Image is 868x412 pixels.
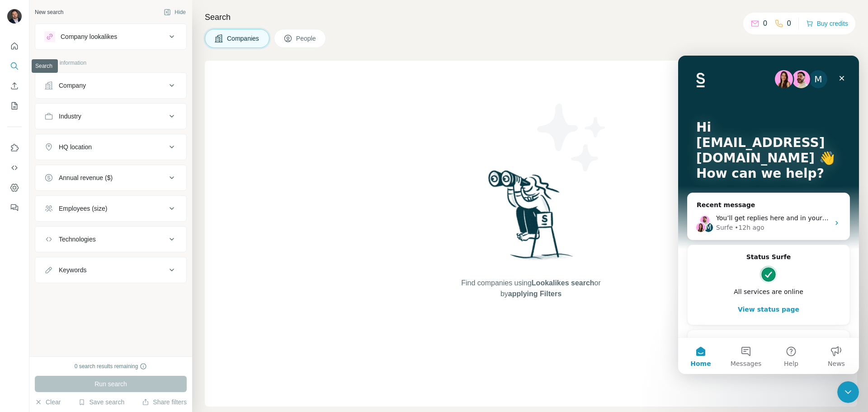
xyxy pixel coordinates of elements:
[150,305,167,311] span: News
[136,282,181,318] button: News
[90,282,136,318] button: Help
[35,228,186,250] button: Technologies
[156,14,172,31] div: Close
[57,167,86,177] div: • 12h ago
[35,398,61,407] button: Clear
[59,112,81,121] div: Industry
[7,58,22,74] button: Search
[806,17,848,30] button: Buy credits
[35,59,187,67] p: Company information
[35,105,186,127] button: Industry
[157,5,192,19] button: Hide
[7,38,22,54] button: Quick start
[35,167,186,189] button: Annual revenue ($)
[52,305,84,311] span: Messages
[678,56,859,374] iframe: Intercom live chat
[787,18,791,29] p: 0
[837,381,859,403] iframe: Intercom live chat
[35,8,63,16] div: New search
[763,18,767,29] p: 0
[59,142,92,152] div: HQ location
[227,34,260,43] span: Companies
[7,9,22,24] img: Avatar
[508,290,561,298] span: applying Filters
[35,198,186,219] button: Employees (size)
[484,168,578,269] img: Surfe Illustration - Woman searching with binoculars
[142,398,187,407] button: Share filters
[38,167,55,177] div: Surfe
[19,245,162,263] button: View status page
[19,197,162,206] h2: Status Surfe
[35,75,186,96] button: Company
[12,305,33,311] span: Home
[35,136,186,158] button: HQ location
[59,204,107,213] div: Employees (size)
[38,159,393,166] span: You’ll get replies here and in your email: ✉️ [EMAIL_ADDRESS][DOMAIN_NAME] The team will be back ...
[531,97,613,178] img: Surfe Illustration - Stars
[35,26,186,47] button: Company lookalikes
[75,362,147,370] div: 0 search results remaining
[7,160,22,176] button: Use Surfe API
[7,78,22,94] button: Enrich CSV
[7,199,22,216] button: Feedback
[35,259,186,281] button: Keywords
[59,235,96,244] div: Technologies
[59,81,86,90] div: Company
[59,265,86,275] div: Keywords
[296,34,317,43] span: People
[7,98,22,114] button: My lists
[532,279,594,287] span: Lookalikes search
[458,278,603,299] span: Find companies using or by
[205,11,857,24] h4: Search
[7,140,22,156] button: Use Surfe on LinkedIn
[78,398,124,407] button: Save search
[7,180,22,196] button: Dashboard
[45,282,90,318] button: Messages
[59,173,113,182] div: Annual revenue ($)
[19,232,162,241] div: All services are online
[61,32,117,41] div: Company lookalikes
[106,305,120,311] span: Help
